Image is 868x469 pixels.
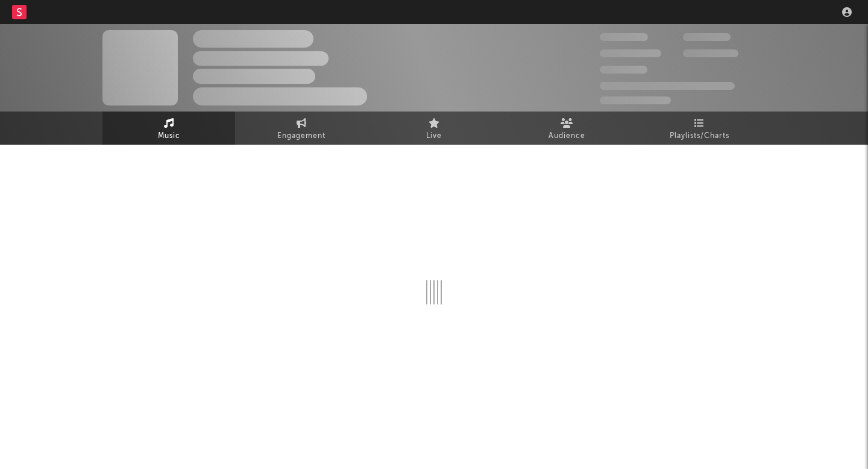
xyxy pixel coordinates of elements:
span: Music [158,129,180,143]
a: Music [102,112,235,145]
span: 300,000 [600,33,648,41]
a: Playlists/Charts [633,112,766,145]
span: Audience [549,129,585,143]
span: 100,000 [683,33,731,41]
span: 1,000,000 [683,49,738,57]
span: Jump Score: 85.0 [600,96,671,104]
a: Live [368,112,500,145]
span: 50,000,000 [600,49,661,57]
a: Audience [500,112,633,145]
span: Playlists/Charts [670,129,729,143]
a: Engagement [235,112,368,145]
span: Live [426,129,442,143]
span: Engagement [277,129,325,143]
span: 50,000,000 Monthly Listeners [600,82,735,90]
span: 100,000 [600,66,647,74]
